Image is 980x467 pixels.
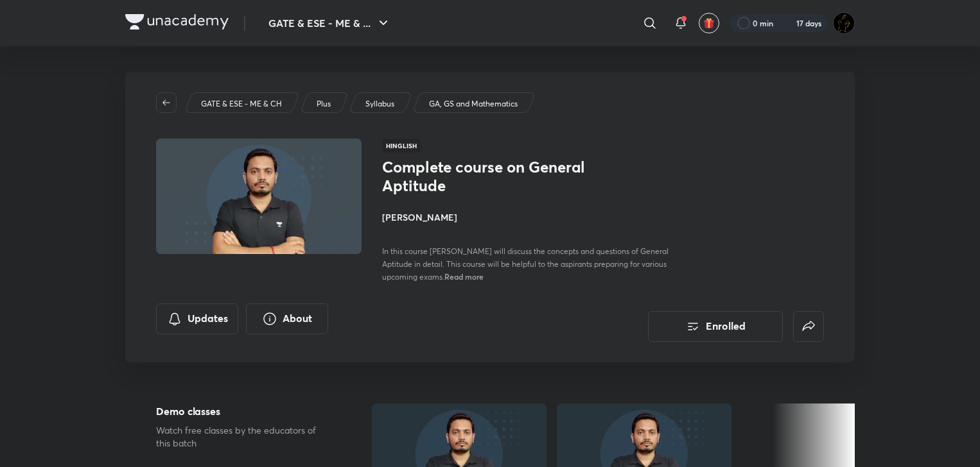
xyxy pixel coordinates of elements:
[781,17,794,30] img: streak
[382,139,421,153] span: Hinglish
[648,311,783,342] button: Enrolled
[382,158,592,195] h1: Complete course on General Aptitude
[156,403,331,419] h5: Demo classes
[201,98,282,110] p: GATE & ESE - ME & CH
[154,137,363,255] img: Thumbnail
[156,303,238,334] button: Updates
[261,10,399,36] button: GATE & ESE - ME & ...
[125,14,229,30] img: Company Logo
[429,98,518,110] p: GA, GS and Mathematics
[363,98,397,110] a: Syllabus
[315,98,333,110] a: Plus
[365,98,394,110] p: Syllabus
[317,98,331,110] p: Plus
[125,14,229,33] a: Company Logo
[382,210,670,224] h4: [PERSON_NAME]
[703,17,715,29] img: avatar
[444,271,484,282] span: Read more
[199,98,284,110] a: GATE & ESE - ME & CH
[156,424,331,450] p: Watch free classes by the educators of this batch
[427,98,520,110] a: GA, GS and Mathematics
[382,246,669,282] span: In this course [PERSON_NAME] will discuss the concepts and questions of General Aptitude in detai...
[246,303,328,334] button: About
[699,13,719,33] button: avatar
[833,12,855,34] img: Ranit Maity01
[793,311,824,342] button: false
